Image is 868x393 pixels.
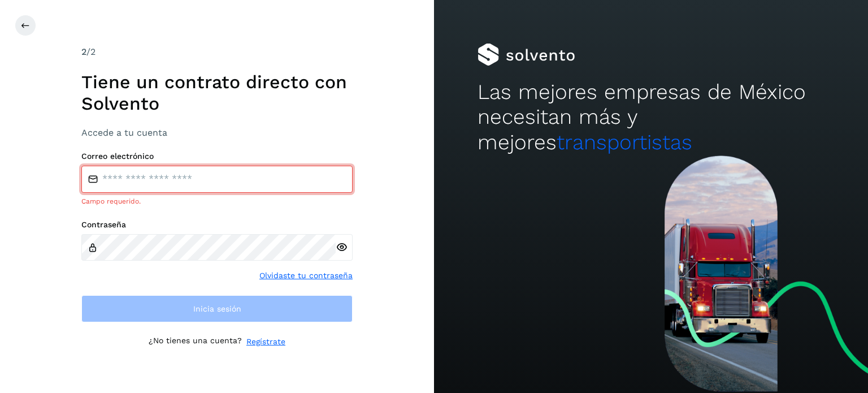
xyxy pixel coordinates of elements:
h1: Tiene un contrato directo con Solvento [81,71,353,115]
a: Olvidaste tu contraseña [259,270,353,282]
span: Inicia sesión [193,305,241,313]
label: Correo electrónico [81,152,353,161]
div: /2 [81,45,353,59]
button: Inicia sesión [81,295,353,322]
h3: Accede a tu cuenta [81,127,353,138]
h2: Las mejores empresas de México necesitan más y mejores [478,80,824,155]
label: Contraseña [81,220,353,230]
div: Campo requerido. [81,196,353,206]
a: Regístrate [246,336,285,348]
span: transportistas [557,130,692,154]
span: 2 [81,46,86,57]
p: ¿No tienes una cuenta? [149,336,242,348]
